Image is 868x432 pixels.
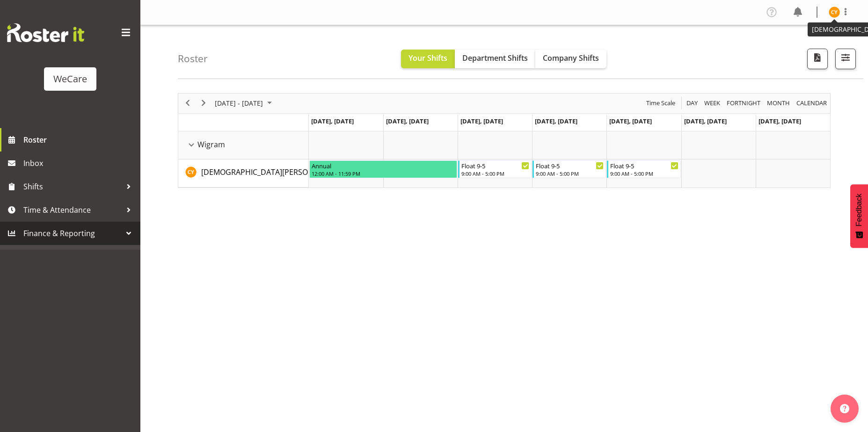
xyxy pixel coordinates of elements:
[408,53,447,63] span: Your Shifts
[178,159,309,187] td: Christianna Yu resource
[23,226,122,240] span: Finance & Reporting
[201,166,340,178] a: [DEMOGRAPHIC_DATA][PERSON_NAME]
[401,50,455,68] button: Your Shifts
[855,194,863,226] span: Feedback
[461,170,529,177] div: 9:00 AM - 5:00 PM
[795,97,828,109] span: calendar
[178,93,831,188] div: Timeline Week of October 2, 2025
[178,53,208,64] h4: Roster
[180,94,196,113] div: previous period
[795,97,829,109] button: Month
[214,97,264,109] span: [DATE] - [DATE]
[807,49,828,69] button: Download a PDF of the roster according to the set date range.
[201,167,340,177] span: [DEMOGRAPHIC_DATA][PERSON_NAME]
[536,170,604,177] div: 9:00 AM - 5:00 PM
[703,97,721,109] span: Week
[532,160,606,178] div: Christianna Yu"s event - Float 9-5 Begin From Thursday, October 2, 2025 at 9:00:00 AM GMT+13:00 E...
[197,139,225,150] span: Wigram
[23,156,136,170] span: Inbox
[212,94,277,113] div: Sep 29 - Oct 05, 2025
[178,131,309,159] td: Wigram resource
[455,50,535,68] button: Department Shifts
[213,97,276,109] button: October 2025
[461,161,529,170] div: Float 9-5
[196,94,212,113] div: next period
[309,160,457,178] div: Christianna Yu"s event - Annual Begin From Monday, September 29, 2025 at 12:00:00 AM GMT+13:00 En...
[645,97,677,109] button: Time Scale
[7,23,84,42] img: Rosterit website logo
[312,161,455,170] div: Annual
[607,160,680,178] div: Christianna Yu"s event - Float 9-5 Begin From Friday, October 3, 2025 at 9:00:00 AM GMT+13:00 End...
[312,170,455,177] div: 12:00 AM - 11:59 PM
[535,117,577,125] span: [DATE], [DATE]
[610,170,678,177] div: 9:00 AM - 5:00 PM
[610,161,678,170] div: Float 9-5
[535,50,606,68] button: Company Shifts
[726,97,761,109] span: Fortnight
[536,161,604,170] div: Float 9-5
[458,160,532,178] div: Christianna Yu"s event - Float 9-5 Begin From Wednesday, October 1, 2025 at 9:00:00 AM GMT+13:00 ...
[766,97,792,109] button: Timeline Month
[725,97,762,109] button: Fortnight
[386,117,429,125] span: [DATE], [DATE]
[311,117,354,125] span: [DATE], [DATE]
[543,53,599,63] span: Company Shifts
[460,117,503,125] span: [DATE], [DATE]
[23,180,122,194] span: Shifts
[835,49,856,69] button: Filter Shifts
[685,97,700,109] button: Timeline Day
[840,404,849,413] img: help-xxl-2.png
[462,53,528,63] span: Department Shifts
[23,203,122,217] span: Time & Attendance
[829,7,840,18] img: christianna-yu11912.jpg
[609,117,652,125] span: [DATE], [DATE]
[850,184,868,248] button: Feedback - Show survey
[766,97,791,109] span: Month
[686,97,699,109] span: Day
[645,97,676,109] span: Time Scale
[759,117,801,125] span: [DATE], [DATE]
[703,97,722,109] button: Timeline Week
[23,133,136,147] span: Roster
[182,97,194,109] button: Previous
[309,131,830,187] table: Timeline Week of October 2, 2025
[53,72,87,86] div: WeCare
[197,97,210,109] button: Next
[684,117,727,125] span: [DATE], [DATE]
